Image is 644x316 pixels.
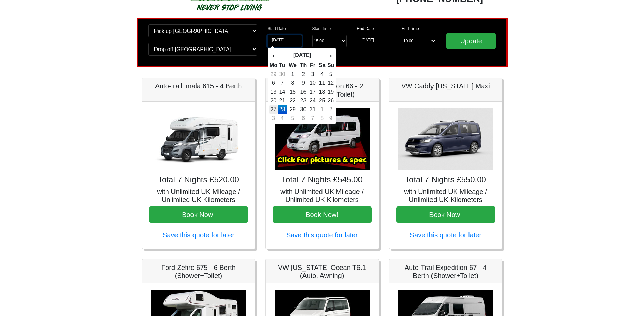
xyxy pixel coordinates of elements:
[308,79,317,87] td: 10
[287,61,298,70] th: We
[396,187,495,204] h5: with Unlimited UK Mileage / Unlimited UK Kilometers
[327,87,334,96] td: 19
[286,231,358,239] a: Save this quote for later
[398,108,493,170] img: VW Caddy California Maxi
[278,114,287,123] td: 4
[357,35,391,47] input: Return Date
[396,175,495,185] h4: Total 7 Nights £550.00
[269,87,278,96] td: 13
[308,96,317,105] td: 24
[396,206,495,223] button: Book Now!
[278,96,287,105] td: 21
[269,96,278,105] td: 20
[396,82,495,90] h5: VW Caddy [US_STATE] Maxi
[287,79,298,87] td: 8
[298,61,308,70] th: Th
[308,114,317,123] td: 7
[327,114,334,123] td: 9
[308,70,317,79] td: 3
[410,231,481,239] a: Save this quote for later
[149,82,248,90] h5: Auto-trail Imala 615 - 4 Berth
[446,33,496,49] input: Update
[149,175,248,185] h4: Total 7 Nights £520.00
[151,108,246,170] img: Auto-trail Imala 615 - 4 Berth
[163,231,234,239] a: Save this quote for later
[273,175,372,185] h4: Total 7 Nights £545.00
[269,50,278,61] th: ‹
[269,105,278,114] td: 27
[357,26,374,32] label: End Date
[278,79,287,87] td: 7
[269,79,278,87] td: 6
[278,105,287,114] td: 28
[308,87,317,96] td: 17
[298,105,308,114] td: 30
[273,263,372,280] h5: VW [US_STATE] Ocean T6.1 (Auto, Awning)
[287,114,298,123] td: 5
[287,70,298,79] td: 1
[269,70,278,79] td: 29
[308,61,317,70] th: Fr
[312,26,331,32] label: Start Time
[396,263,495,280] h5: Auto-Trail Expedition 67 - 4 Berth (Shower+Toilet)
[327,96,334,105] td: 26
[287,87,298,96] td: 15
[287,105,298,114] td: 29
[298,87,308,96] td: 16
[269,114,278,123] td: 3
[149,206,248,223] button: Book Now!
[308,105,317,114] td: 31
[317,87,327,96] td: 18
[278,50,327,61] th: [DATE]
[327,61,334,70] th: Su
[317,70,327,79] td: 4
[268,35,302,47] input: Start Date
[273,187,372,204] h5: with Unlimited UK Mileage / Unlimited UK Kilometers
[327,105,334,114] td: 2
[317,105,327,114] td: 1
[287,96,298,105] td: 22
[327,70,334,79] td: 5
[149,263,248,280] h5: Ford Zefiro 675 - 6 Berth (Shower+Toilet)
[278,87,287,96] td: 14
[278,70,287,79] td: 30
[273,206,372,223] button: Book Now!
[268,26,286,32] label: Start Date
[298,114,308,123] td: 6
[278,61,287,70] th: Tu
[298,96,308,105] td: 23
[402,26,419,32] label: End Time
[275,108,370,170] img: Auto-Trail Expedition 66 - 2 Berth (Shower+Toilet)
[317,96,327,105] td: 25
[298,79,308,87] td: 9
[269,61,278,70] th: Mo
[149,187,248,204] h5: with Unlimited UK Mileage / Unlimited UK Kilometers
[317,79,327,87] td: 11
[298,70,308,79] td: 2
[317,114,327,123] td: 8
[327,79,334,87] td: 12
[317,61,327,70] th: Sa
[327,50,334,61] th: ›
